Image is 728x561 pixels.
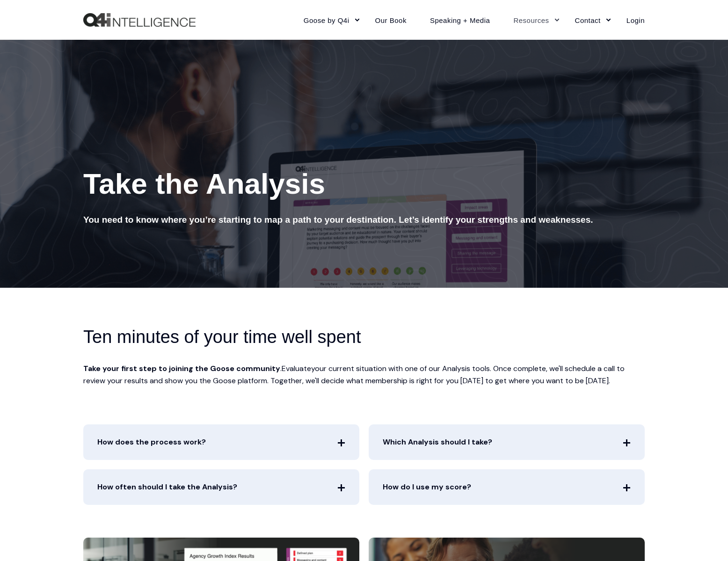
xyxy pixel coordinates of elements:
[83,424,359,460] span: How does the process work?
[83,215,593,225] span: You need to know where you’re starting to map a path to your destination. Let’s identify your str...
[83,13,196,27] a: Back to Home
[83,364,282,373] span: .
[83,469,359,505] span: How often should I take the Analysis?
[83,325,397,349] h2: Ten minutes of your time well spent
[282,364,294,373] span: Eva
[83,364,280,373] strong: Take your first step to joining the Goose community
[369,424,645,460] span: Which Analysis should I take?
[83,13,196,27] img: Q4intelligence, LLC logo
[294,364,311,373] span: luate
[83,168,325,200] span: Take the Analysis
[83,364,625,386] span: your current situation with one of our Analysis tools. Once complete, we'll schedule a call to re...
[369,469,645,505] span: How do I use my score?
